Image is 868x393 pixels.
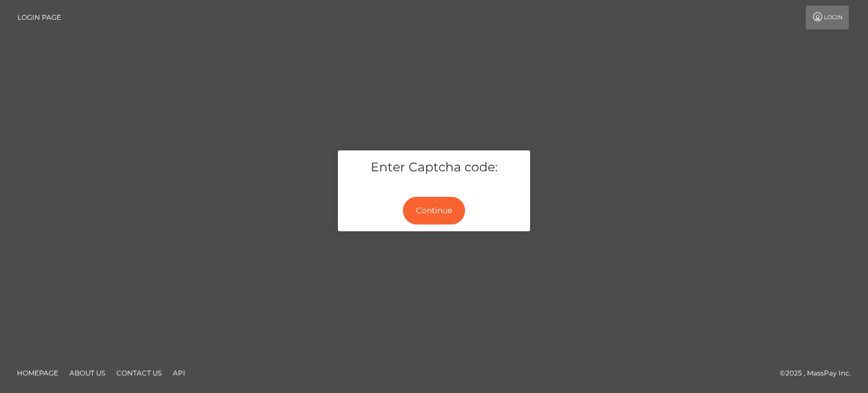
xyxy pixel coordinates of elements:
[806,6,849,29] a: Login
[112,364,166,382] a: Contact Us
[65,364,110,382] a: About Us
[18,6,61,29] a: Login Page
[12,364,63,382] a: Homepage
[780,367,860,379] div: © 2025 , MassPay Inc.
[346,159,522,176] h5: Enter Captcha code:
[168,364,190,382] a: API
[403,197,465,224] button: Continue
